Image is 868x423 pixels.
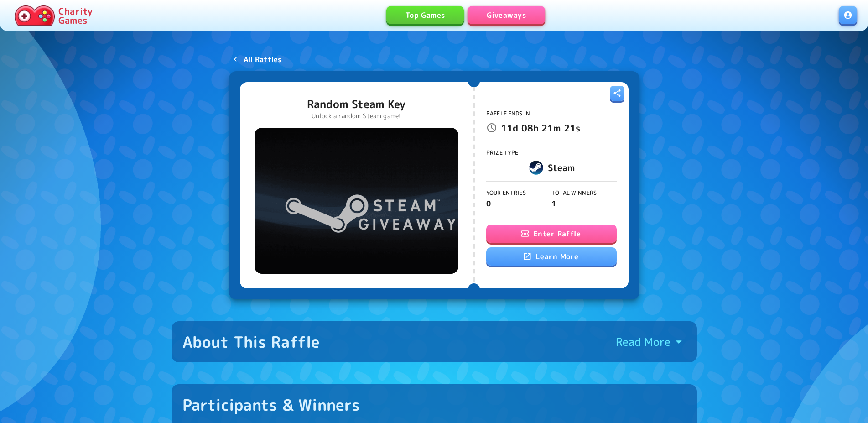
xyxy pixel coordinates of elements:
span: Total Winners [551,189,597,197]
p: Unlock a random Steam game! [307,111,405,120]
span: Prize Type [486,149,519,157]
a: Learn More [486,247,617,266]
button: About This RaffleRead More [172,321,697,362]
p: Read More [616,334,670,349]
a: Charity Games [11,4,96,27]
div: Participants & Winners [182,395,360,414]
h6: Steam [548,160,575,175]
a: All Raffles [229,51,286,68]
img: Charity.Games [15,5,55,26]
p: 0 [486,198,551,209]
p: 1 [551,198,617,209]
p: Charity Games [58,6,93,25]
a: Giveaways [468,6,545,24]
p: All Raffles [244,54,282,65]
p: Random Steam Key [307,97,405,111]
p: 11d 08h 21m 21s [501,120,580,135]
span: Your Entries [486,189,526,197]
button: Enter Raffle [486,225,617,243]
div: About This Raffle [182,332,320,351]
a: Top Games [386,6,464,24]
img: Random Steam Key [255,128,458,274]
span: Raffle Ends In [486,110,530,117]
